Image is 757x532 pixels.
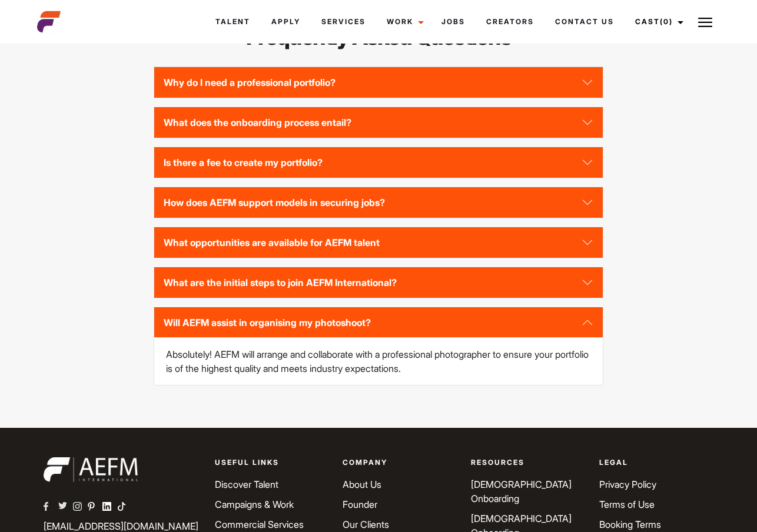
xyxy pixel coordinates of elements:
[154,307,603,338] button: Will AEFM assist in organising my photoshoot?
[599,457,713,468] p: Legal
[58,500,73,514] a: AEFM Twitter
[311,6,376,38] a: Services
[215,498,294,510] a: Campaigns & Work
[215,518,304,530] a: Commercial Services
[215,457,329,468] p: Useful Links
[343,478,381,490] a: About Us
[376,6,431,38] a: Work
[154,227,603,258] button: What opportunities are available for AEFM talent
[154,67,603,98] button: Why do I need a professional portfolio?
[660,17,673,26] span: (0)
[343,457,457,468] p: Company
[154,187,603,218] button: How does AEFM support models in securing jobs?
[476,6,544,38] a: Creators
[37,10,61,34] img: cropped-aefm-brand-fav-22-square.png
[44,520,198,532] a: [EMAIL_ADDRESS][DOMAIN_NAME]
[215,478,278,490] a: Discover Talent
[44,500,58,514] a: AEFM Facebook
[88,500,102,514] a: AEFM Pinterest
[261,6,311,38] a: Apply
[698,15,712,29] img: Burger icon
[599,498,655,510] a: Terms of Use
[102,500,117,514] a: AEFM Linkedin
[73,500,88,514] a: AEFM Instagram
[625,6,690,38] a: Cast(0)
[471,457,585,468] p: Resources
[599,478,656,490] a: Privacy Policy
[117,500,132,514] a: AEFM TikTok
[154,267,603,298] button: What are the initial steps to join AEFM International?
[431,6,476,38] a: Jobs
[44,457,138,482] img: aefm-brand-22-white.png
[599,518,661,530] a: Booking Terms
[343,518,389,530] a: Our Clients
[471,478,572,504] a: [DEMOGRAPHIC_DATA] Onboarding
[154,147,603,178] button: Is there a fee to create my portfolio?
[205,6,261,38] a: Talent
[166,347,592,375] p: Absolutely! AEFM will arrange and collaborate with a professional photographer to ensure your por...
[154,107,603,138] button: What does the onboarding process entail?
[343,498,377,510] a: Founder
[544,6,625,38] a: Contact Us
